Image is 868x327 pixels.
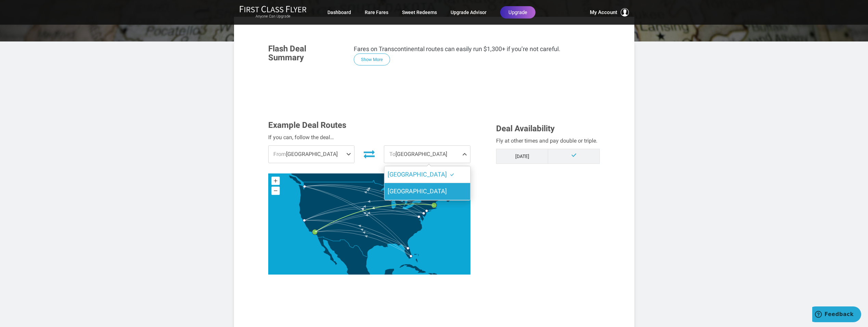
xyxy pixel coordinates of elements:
h3: Flash Deal Summary [268,44,344,62]
small: Anyone Can Upgrade [239,14,307,19]
button: Show More [354,53,390,65]
span: [GEOGRAPHIC_DATA] [388,187,447,195]
p: Fares on Transcontinental routes can easily run $1,300+ if you’re not careful. [354,44,600,53]
div: Fly at other times and pay double or triple. [496,136,600,145]
span: [GEOGRAPHIC_DATA] [388,171,447,178]
span: My Account [590,8,617,16]
path: Haiti [425,273,432,278]
g: Boston [431,203,441,208]
button: My Account [590,8,629,16]
td: [DATE] [496,149,548,163]
span: Example Deal Routes [268,120,346,130]
div: If you can, follow the deal… [268,133,471,142]
span: From [273,151,286,157]
g: Orlando [406,247,412,250]
span: [GEOGRAPHIC_DATA] [384,146,470,163]
span: To [389,151,396,157]
a: Rare Fares [365,6,388,19]
g: San Francisco [303,219,309,222]
button: Invert Route Direction [360,146,379,161]
g: Los Angeles [312,229,322,235]
a: Sweet Redeems [402,6,437,19]
a: Dashboard [327,6,351,19]
g: Miami [410,255,415,258]
iframe: Opens a widget where you can find more information [812,306,861,324]
g: Seattle [303,185,309,188]
a: First Class FlyerAnyone Can Upgrade [239,5,307,19]
span: [GEOGRAPHIC_DATA] [269,146,354,163]
span: Deal Availability [496,124,555,133]
path: Mexico [318,237,394,287]
a: Upgrade [500,6,535,19]
a: Upgrade Advisor [451,6,487,19]
img: First Class Flyer [239,5,307,13]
